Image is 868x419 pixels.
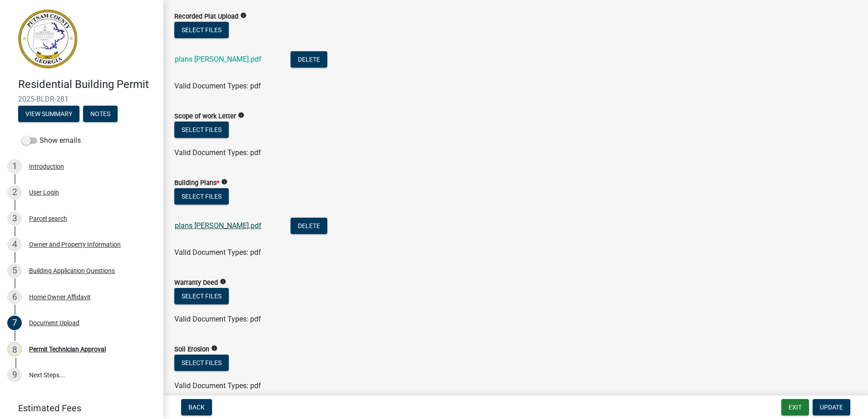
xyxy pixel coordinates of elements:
[174,346,209,353] label: Soil Erosion
[29,268,115,274] div: Building Application Questions
[29,189,59,195] div: User Login
[781,399,809,415] button: Exit
[174,148,261,157] span: Valid Document Types: pdf
[83,111,118,118] wm-modal-confirm: Notes
[18,111,79,118] wm-modal-confirm: Summary
[175,221,261,230] a: plans [PERSON_NAME].pdf
[291,56,327,64] wm-modal-confirm: Delete Document
[18,10,77,68] img: Putnam County, Georgia
[174,14,238,20] label: Recorded Plat Upload
[174,355,229,371] button: Select files
[174,82,261,90] span: Valid Document Types: pdf
[7,159,22,174] div: 1
[221,179,227,185] i: info
[7,316,22,330] div: 7
[174,280,218,286] label: Warranty Deed
[188,404,205,411] span: Back
[291,222,327,231] wm-modal-confirm: Delete Document
[7,211,22,226] div: 3
[174,180,219,186] label: Building Plans
[813,399,850,415] button: Update
[18,106,79,122] button: View Summary
[820,404,843,411] span: Update
[174,381,261,390] span: Valid Document Types: pdf
[174,288,229,304] button: Select files
[7,368,22,382] div: 9
[240,12,247,19] i: info
[291,51,327,68] button: Delete
[174,315,261,323] span: Valid Document Types: pdf
[175,55,261,63] a: plans [PERSON_NAME].pdf
[18,95,145,103] span: 2025-BLDR-281
[29,320,79,326] div: Document Upload
[22,135,81,146] label: Show emails
[211,345,217,351] i: info
[220,278,226,285] i: info
[7,399,149,417] a: Estimated Fees
[181,399,212,415] button: Back
[29,294,91,300] div: Home Owner Affidavit
[29,241,121,248] div: Owner and Property Information
[174,188,229,205] button: Select files
[29,163,64,170] div: Introduction
[7,290,22,304] div: 6
[174,122,229,138] button: Select files
[174,248,261,257] span: Valid Document Types: pdf
[238,112,244,118] i: info
[7,185,22,200] div: 2
[7,342,22,356] div: 8
[29,215,67,222] div: Parcel search
[18,78,156,91] h4: Residential Building Permit
[83,106,118,122] button: Notes
[174,22,229,38] button: Select files
[7,263,22,278] div: 5
[174,113,236,120] label: Scope of work Letter
[29,346,106,352] div: Permit Technician Approval
[291,218,327,234] button: Delete
[7,237,22,252] div: 4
